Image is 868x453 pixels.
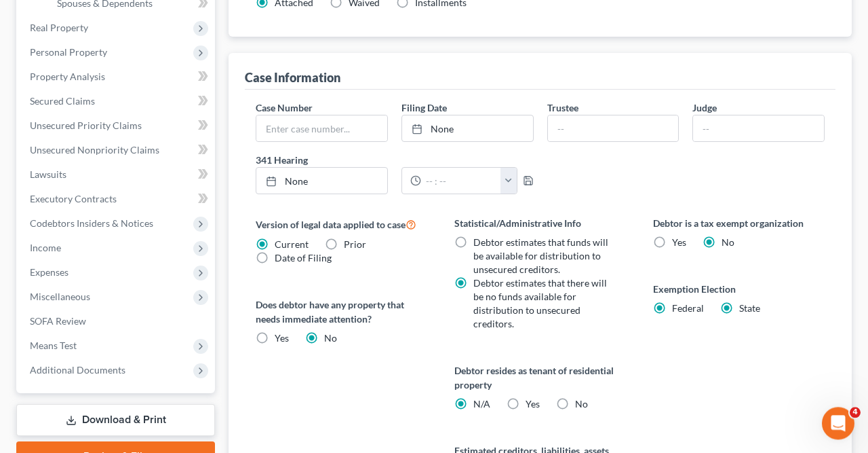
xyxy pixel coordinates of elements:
label: Debtor is a tax exempt organization [653,216,825,230]
a: Property Analysis [19,65,215,89]
span: Debtor estimates that there will be no funds available for distribution to unsecured creditors. [473,277,607,329]
a: Unsecured Priority Claims [19,113,215,138]
label: Case Number [256,101,313,115]
label: Version of legal data applied to case [256,216,427,232]
a: None [402,115,533,141]
label: 341 Hearing [249,153,540,167]
span: No [575,398,588,410]
label: Does debtor have any property that needs immediate attention? [256,297,427,326]
span: Unsecured Priority Claims [30,120,142,131]
span: No [324,332,337,344]
span: Additional Documents [30,364,125,376]
a: Lawsuits [19,162,215,187]
label: Filing Date [401,101,447,115]
span: Date of Filing [275,252,332,264]
a: Unsecured Nonpriority Claims [19,138,215,162]
input: -- [693,115,824,141]
iframe: Intercom live chat [822,407,854,439]
span: Lawsuits [30,168,66,180]
span: Miscellaneous [30,291,90,302]
span: N/A [473,398,490,410]
label: Exemption Election [653,282,825,296]
span: Income [30,242,61,253]
input: -- : -- [421,168,502,194]
label: Trustee [547,101,578,115]
a: Download & Print [16,404,215,436]
span: State [739,302,760,314]
span: Secured Claims [30,95,95,107]
span: Federal [672,302,704,314]
span: Prior [344,238,366,250]
a: Secured Claims [19,89,215,113]
div: Case Information [245,69,340,86]
span: Current [275,238,309,250]
a: None [256,168,387,194]
span: SOFA Review [30,315,86,327]
input: Enter case number... [256,115,387,141]
a: Executory Contracts [19,187,215,211]
span: Expenses [30,266,68,278]
span: Debtor estimates that funds will be available for distribution to unsecured creditors. [473,236,608,275]
span: No [722,236,734,248]
span: Real Property [30,22,88,33]
span: Property Analysis [30,71,105,82]
input: -- [548,115,679,141]
span: Executory Contracts [30,193,117,204]
label: Statistical/Administrative Info [454,216,626,230]
span: 4 [850,407,861,418]
span: Codebtors Insiders & Notices [30,217,153,229]
span: Means Test [30,340,77,351]
span: Yes [526,398,540,410]
span: Unsecured Nonpriority Claims [30,144,159,156]
span: Personal Property [30,46,107,58]
span: Yes [672,236,686,248]
a: SOFA Review [19,309,215,333]
label: Debtor resides as tenant of residential property [454,363,626,392]
label: Judge [692,101,717,115]
span: Yes [275,332,289,344]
